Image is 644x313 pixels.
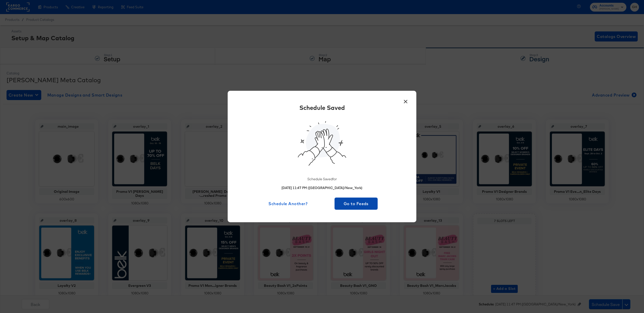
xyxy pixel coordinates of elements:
[281,177,363,190] div: Schedule Saved for
[268,200,307,207] span: Schedule Another?
[335,198,378,210] button: Go to Feeds
[266,198,309,210] button: Schedule Another?
[281,186,363,190] strong: [DATE] 11:47 PM ([GEOGRAPHIC_DATA]/New_York)
[337,200,376,207] span: Go to Feeds
[299,103,345,112] div: Schedule Saved
[401,96,410,105] button: ×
